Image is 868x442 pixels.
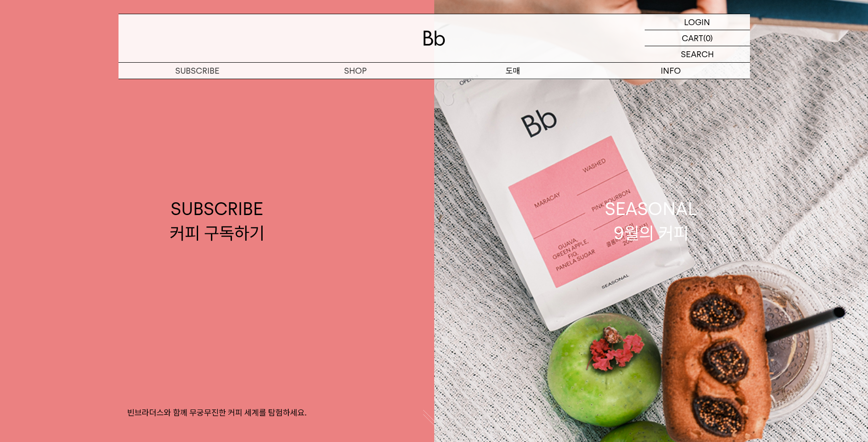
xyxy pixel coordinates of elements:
a: SUBSCRIBE [119,63,276,79]
p: INFO [592,63,750,79]
div: SEASONAL 9월의 커피 [605,197,697,245]
div: SUBSCRIBE 커피 구독하기 [170,197,264,245]
a: 도매 서비스 [434,79,592,95]
a: SHOP [276,63,434,79]
a: CART (0) [645,30,750,46]
p: 도매 [434,63,592,79]
p: (0) [703,30,713,46]
img: 로고 [423,31,445,46]
p: CART [682,30,703,46]
a: LOGIN [645,14,750,30]
p: LOGIN [684,14,710,30]
p: SEARCH [681,46,714,62]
